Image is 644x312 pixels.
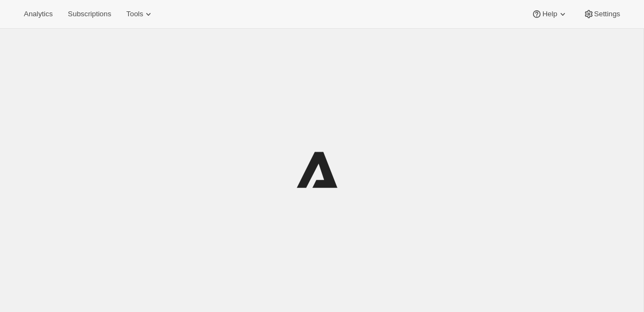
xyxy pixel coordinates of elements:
span: Tools [126,10,143,18]
span: Help [542,10,557,18]
span: Settings [594,10,620,18]
span: Subscriptions [68,10,111,18]
span: Analytics [24,10,53,18]
button: Settings [577,6,627,22]
button: Analytics [17,6,59,22]
button: Tools [120,6,160,22]
button: Subscriptions [61,6,118,22]
button: Help [525,6,574,22]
